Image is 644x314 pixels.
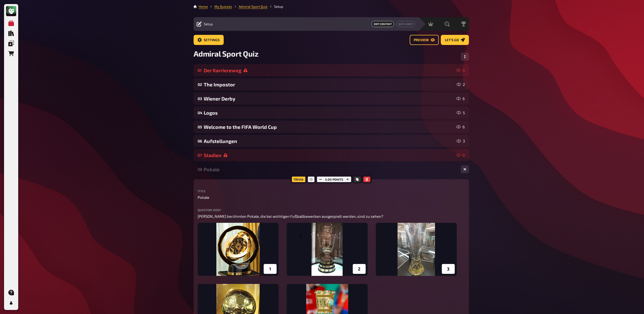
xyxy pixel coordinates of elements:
[204,124,454,130] div: Welcome to the FIFA World Cup
[445,38,459,42] span: Let's go
[199,4,208,9] li: Home
[204,82,455,87] div: The Impostor
[199,5,208,9] a: Home
[461,53,469,61] button: Change Order
[414,38,429,42] span: Preview
[204,67,454,73] div: Der Karriereweg
[204,38,220,42] span: Settings
[198,139,202,143] div: 06
[456,96,465,101] div: 6
[371,21,394,27] a: Edit Content
[198,189,465,192] label: Title
[396,21,415,27] button: Quiz Lobby
[204,152,454,158] div: Stadien
[204,110,455,116] div: Logos
[198,167,202,172] div: 08
[198,96,202,101] div: 03
[354,177,361,182] button: Copy
[457,82,465,86] div: 2
[198,82,202,87] div: 02
[267,4,283,9] li: Setup
[208,4,232,9] li: My Quizzes
[441,35,469,45] button: Let's go
[204,22,213,26] span: Setup
[410,35,439,45] button: Preview
[194,49,259,58] span: Admiral Sport Quiz
[290,175,306,183] div: Trivia
[204,138,455,144] div: Aufstellungen
[456,68,465,72] div: 0
[239,5,267,9] a: Admiral Sport Quiz
[198,125,202,129] div: 05
[198,68,202,73] div: 01
[316,175,352,183] div: 5.00 points
[198,110,202,115] div: 04
[198,195,209,200] span: Pokale
[457,111,465,115] div: 5
[456,125,465,129] div: 6
[198,214,383,219] span: [PERSON_NAME] berühmten Pokale, die bei wichtigen Fußballbewerben ausgespielt werden, sind zu sehen?
[457,139,465,143] div: 3
[198,208,465,211] label: Question body
[204,96,454,102] div: Wiener Derby
[232,4,267,9] li: Admiral Sport Quiz
[204,166,457,172] div: Pokale
[456,153,465,157] div: 0
[198,153,202,157] div: 07
[214,5,232,9] a: My Quizzes
[194,35,224,45] button: Settings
